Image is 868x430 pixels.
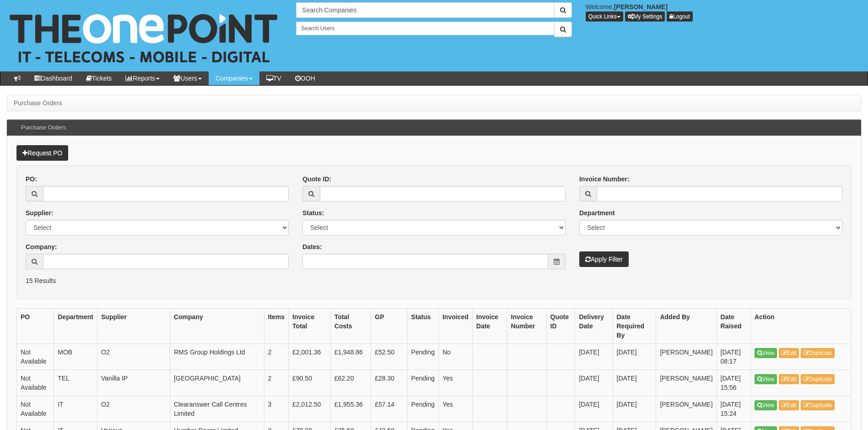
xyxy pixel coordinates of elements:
[579,208,615,218] label: Department
[507,309,546,344] th: Invoice Number
[264,396,289,422] td: 3
[17,370,54,396] td: Not Available
[14,98,62,108] li: Purchase Orders
[614,3,668,11] b: [PERSON_NAME]
[779,400,799,410] a: Edit
[575,344,613,370] td: [DATE]
[438,370,472,396] td: Yes
[613,370,656,396] td: [DATE]
[613,396,656,422] td: [DATE]
[79,71,119,85] a: Tickets
[54,344,97,370] td: MOB
[801,374,835,384] a: Duplicate
[17,396,54,422] td: Not Available
[330,344,371,370] td: £1,948.86
[717,396,750,422] td: [DATE] 15:24
[296,2,554,18] input: Search Companies
[779,348,799,358] a: Edit
[264,309,289,344] th: Items
[288,71,322,85] a: OOH
[289,396,331,422] td: £2,012.50
[97,370,170,396] td: Vanilla IP
[613,344,656,370] td: [DATE]
[575,396,613,422] td: [DATE]
[371,309,407,344] th: GP
[330,396,371,422] td: £1,955.36
[27,71,79,85] a: Dashboard
[371,396,407,422] td: £57.14
[755,348,777,358] a: View
[97,396,170,422] td: O2
[54,396,97,422] td: IT
[302,208,324,218] label: Status:
[302,242,322,251] label: Dates:
[717,344,750,370] td: [DATE] 08:17
[289,370,331,396] td: £90.50
[264,344,289,370] td: 2
[17,309,54,344] th: PO
[54,309,97,344] th: Department
[472,309,507,344] th: Invoice Date
[170,309,264,344] th: Company
[656,344,717,370] td: [PERSON_NAME]
[586,11,623,22] button: Quick Links
[54,370,97,396] td: TEL
[575,370,613,396] td: [DATE]
[438,396,472,422] td: Yes
[289,344,331,370] td: £2,001.36
[26,174,37,184] label: PO:
[751,309,852,344] th: Action
[371,344,407,370] td: £52.50
[330,370,371,396] td: £62.20
[755,400,777,410] a: View
[119,71,167,85] a: Reports
[407,396,438,422] td: Pending
[209,71,259,85] a: Companies
[438,344,472,370] td: No
[801,400,835,410] a: Duplicate
[667,11,693,22] a: Logout
[755,374,777,384] a: View
[17,344,54,370] td: Not Available
[264,370,289,396] td: 2
[779,374,799,384] a: Edit
[371,370,407,396] td: £28.30
[170,344,264,370] td: RMS Group Holdings Ltd
[170,396,264,422] td: Clearanswer Call Centres Limited
[717,370,750,396] td: [DATE] 15:56
[407,370,438,396] td: Pending
[407,309,438,344] th: Status
[97,344,170,370] td: O2
[16,120,70,136] h3: Purchase Orders
[289,309,331,344] th: Invoice Total
[579,174,630,184] label: Invoice Number:
[97,309,170,344] th: Supplier
[407,344,438,370] td: Pending
[656,309,717,344] th: Added By
[801,348,835,358] a: Duplicate
[26,242,57,251] label: Company:
[302,174,331,184] label: Quote ID:
[259,71,288,85] a: TV
[656,396,717,422] td: [PERSON_NAME]
[579,251,629,267] button: Apply Filter
[625,11,665,22] a: My Settings
[717,309,750,344] th: Date Raised
[656,370,717,396] td: [PERSON_NAME]
[170,370,264,396] td: [GEOGRAPHIC_DATA]
[438,309,472,344] th: Invoiced
[575,309,613,344] th: Delivery Date
[16,145,68,161] a: Request PO
[579,2,868,22] div: Welcome,
[167,71,209,85] a: Users
[546,309,575,344] th: Quote ID
[613,309,656,344] th: Date Required By
[26,276,842,285] p: 15 Results
[296,22,554,35] input: Search Users
[330,309,371,344] th: Total Costs
[26,208,54,218] label: Supplier:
